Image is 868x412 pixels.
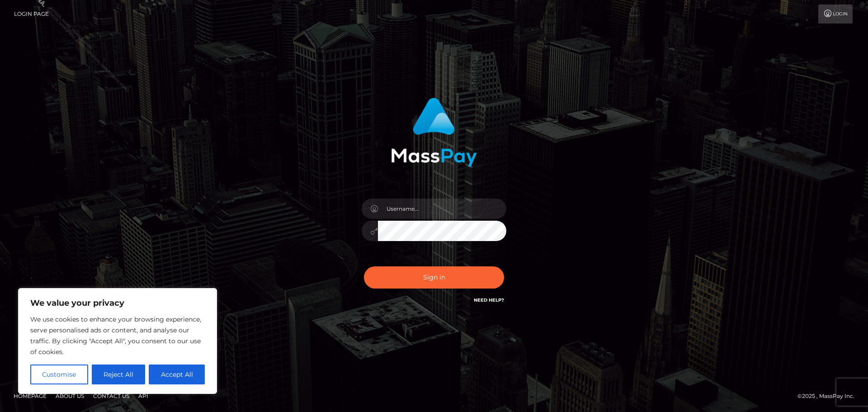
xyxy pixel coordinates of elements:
[90,389,133,403] a: Contact Us
[92,365,146,384] button: Reject All
[135,389,152,403] a: API
[474,297,504,303] a: Need Help?
[149,365,205,384] button: Accept All
[391,98,477,167] img: MassPay Login
[14,5,49,24] a: Login Page
[18,288,217,394] div: We value your privacy
[818,5,853,24] a: Login
[378,199,506,219] input: Username...
[30,314,205,357] p: We use cookies to enhance your browsing experience, serve personalised ads or content, and analys...
[797,391,861,401] div: © 2025 , MassPay Inc.
[30,298,205,308] p: We value your privacy
[52,389,88,403] a: About Us
[10,389,50,403] a: Homepage
[364,266,504,289] button: Sign in
[30,365,88,384] button: Customise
